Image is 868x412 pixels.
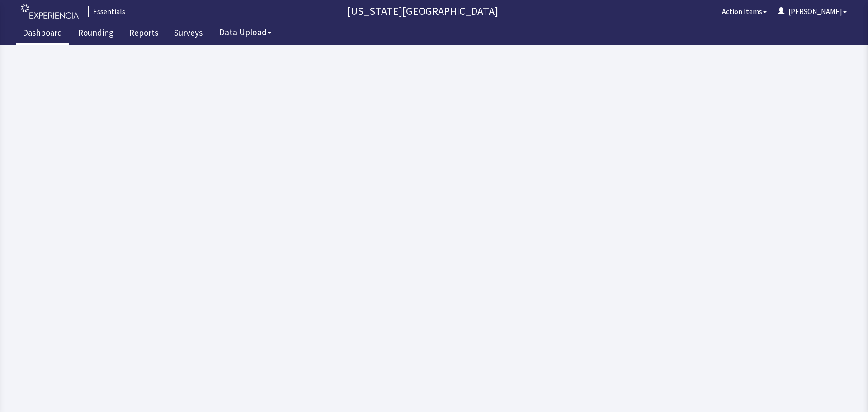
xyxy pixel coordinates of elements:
[772,2,852,20] button: [PERSON_NAME]
[214,24,277,41] button: Data Upload
[167,23,209,45] a: Surveys
[16,23,69,45] a: Dashboard
[88,6,125,17] div: Essentials
[71,23,120,45] a: Rounding
[21,4,79,19] img: experiencia_logo.png
[129,4,717,19] p: [US_STATE][GEOGRAPHIC_DATA]
[123,23,165,45] a: Reports
[717,2,772,20] button: Action Items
